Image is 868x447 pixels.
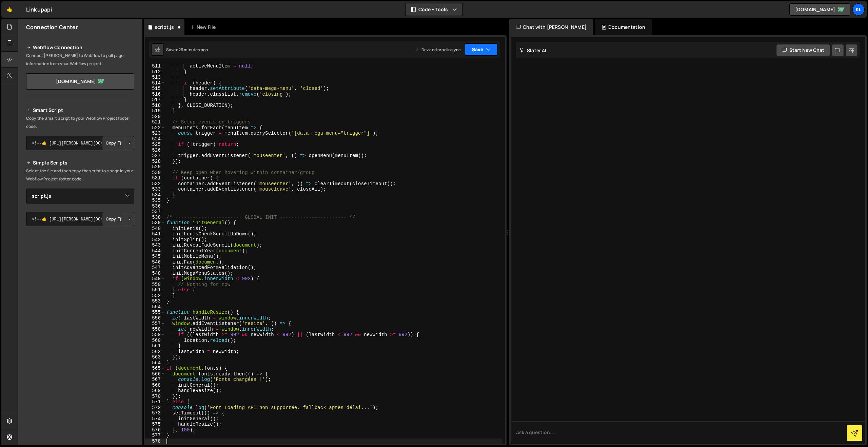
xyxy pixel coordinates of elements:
div: 518 [145,103,165,109]
div: 544 [145,248,165,254]
div: 572 [145,405,165,411]
div: 529 [145,164,165,170]
div: 519 [145,108,165,114]
div: 540 [145,226,165,232]
div: Chat with [PERSON_NAME] [509,19,593,35]
div: 563 [145,354,165,360]
div: 576 [145,427,165,433]
div: script.js [155,24,174,31]
textarea: <!--🤙 [URL][PERSON_NAME][DOMAIN_NAME]> <script>document.addEventListener("DOMContentLoaded", func... [26,136,134,150]
div: 574 [145,416,165,422]
div: 548 [145,271,165,276]
div: 570 [145,394,165,400]
div: 514 [145,80,165,86]
div: 525 [145,142,165,148]
div: 556 [145,315,165,321]
div: 571 [145,399,165,405]
div: 26 minutes ago [178,47,208,53]
div: 537 [145,209,165,215]
div: Button group with nested dropdown [102,136,134,150]
textarea: <!--🤙 [URL][PERSON_NAME][DOMAIN_NAME]> <script>document.addEventListener("DOMContentLoaded", func... [26,212,134,226]
div: 569 [145,388,165,394]
p: Connect [PERSON_NAME] to Webflow to pull page information from your Webflow project [26,52,134,68]
div: Button group with nested dropdown [102,212,134,226]
div: 547 [145,265,165,271]
div: 528 [145,159,165,164]
h2: Connection Center [26,23,78,31]
div: 539 [145,220,165,226]
div: Documentation [595,19,652,35]
div: 543 [145,242,165,248]
h2: Webflow Connection [26,43,134,52]
div: 520 [145,114,165,120]
div: 568 [145,383,165,388]
div: 550 [145,282,165,288]
div: 561 [145,343,165,349]
div: 573 [145,410,165,416]
div: 530 [145,170,165,176]
div: New File [190,24,218,31]
iframe: YouTube video player [26,303,135,364]
div: 553 [145,298,165,304]
div: 554 [145,304,165,310]
p: Select the file and then copy the script to a page in your Webflow Project footer code. [26,167,134,183]
div: 517 [145,97,165,103]
div: 578 [145,439,165,444]
div: 532 [145,181,165,187]
a: [DOMAIN_NAME] [26,73,134,90]
div: 512 [145,69,165,75]
div: 527 [145,153,165,159]
div: 562 [145,349,165,355]
div: 536 [145,203,165,209]
h2: Simple Scripts [26,159,134,167]
p: Copy the Smart Script to your Webflow Project footer code. [26,114,134,131]
div: 555 [145,310,165,315]
div: 546 [145,259,165,265]
div: 565 [145,366,165,371]
div: 552 [145,293,165,299]
div: 524 [145,136,165,142]
a: [DOMAIN_NAME] [789,3,850,16]
div: 515 [145,86,165,92]
div: 516 [145,92,165,97]
div: Linkupapi [26,5,52,14]
div: 523 [145,131,165,136]
div: 551 [145,287,165,293]
a: Kl [852,3,865,16]
div: 564 [145,360,165,366]
button: Copy [102,212,125,226]
div: 538 [145,215,165,220]
div: 526 [145,148,165,153]
div: 542 [145,237,165,243]
div: Dev and prod in sync [415,47,461,53]
a: 🤙 [1,1,18,18]
button: Copy [102,136,125,150]
div: 545 [145,254,165,259]
div: Saved [166,47,208,53]
button: Save [465,43,498,56]
div: 533 [145,187,165,192]
div: 566 [145,371,165,377]
div: 560 [145,338,165,344]
iframe: YouTube video player [26,237,135,298]
div: 557 [145,321,165,327]
div: 577 [145,433,165,439]
div: 522 [145,125,165,131]
div: 549 [145,276,165,282]
div: 521 [145,119,165,125]
div: 511 [145,63,165,69]
div: 535 [145,198,165,203]
div: 575 [145,422,165,427]
div: 558 [145,327,165,332]
h2: Slater AI [519,47,547,54]
div: 567 [145,377,165,383]
div: 531 [145,175,165,181]
div: 541 [145,231,165,237]
button: Start new chat [776,44,830,56]
button: Code + Tools [406,3,462,16]
div: 559 [145,332,165,338]
h2: Smart Script [26,106,134,114]
div: 513 [145,75,165,80]
div: 534 [145,192,165,198]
